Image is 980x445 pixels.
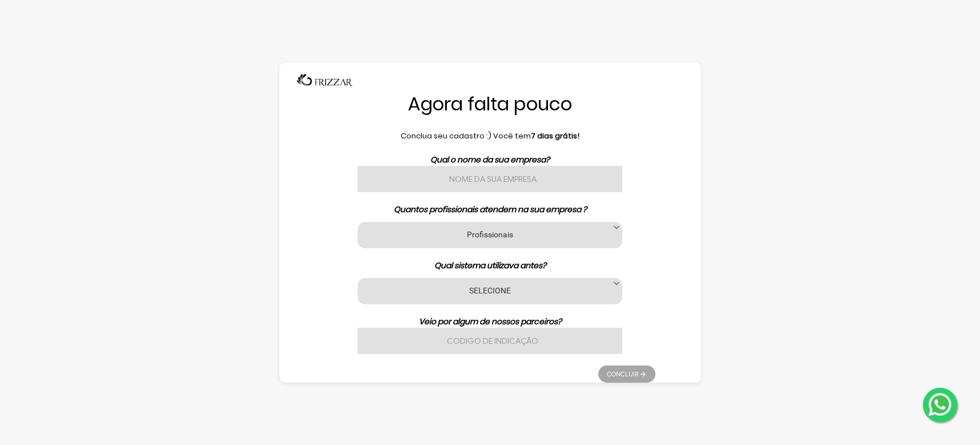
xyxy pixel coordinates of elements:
[325,316,655,328] p: Veio por algum de nossos parceiros?
[325,130,655,142] p: Conclua seu cadastro :) Você tem
[325,260,655,272] p: Qual sistema utilizava antes?
[372,229,607,240] label: Profissionais
[358,328,622,354] input: Codigo de indicação
[598,360,655,383] ul: Pagination
[531,130,579,141] b: 7 dias grátis!
[325,92,655,116] h1: Agora falta pouco
[358,166,622,192] input: Nome da sua empresa
[926,391,954,418] img: whatsapp.png
[325,204,655,216] p: Quantos profissionais atendem na sua empresa ?
[325,154,655,166] p: Qual o nome da sua empresa?
[372,285,607,296] label: SELECIONE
